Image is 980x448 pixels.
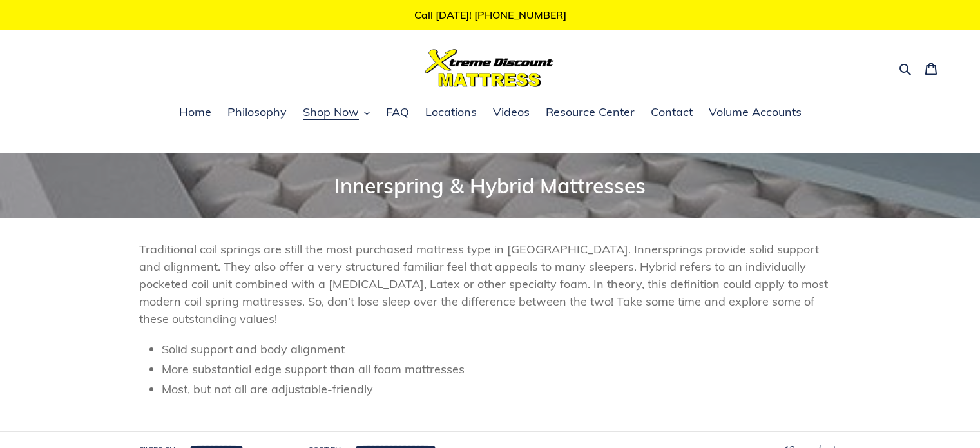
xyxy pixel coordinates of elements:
li: More substantial edge support than all foam mattresses [162,360,841,378]
span: Volume Accounts [709,104,802,120]
span: Home [179,104,211,120]
li: Most, but not all are adjustable-friendly [162,380,841,398]
span: Locations [425,104,477,120]
span: Innerspring & Hybrid Mattresses [334,173,646,199]
a: Home [173,103,218,122]
a: Resource Center [539,103,641,122]
a: Volume Accounts [702,103,808,122]
a: Locations [419,103,483,122]
p: Traditional coil springs are still the most purchased mattress type in [GEOGRAPHIC_DATA]. Innersp... [139,240,841,327]
button: Shop Now [296,103,376,122]
span: Resource Center [546,104,635,120]
a: Contact [644,103,699,122]
span: Videos [493,104,530,120]
span: Shop Now [303,104,359,120]
span: FAQ [386,104,409,120]
img: Xtreme Discount Mattress [425,49,554,87]
span: Philosophy [227,104,287,120]
a: Philosophy [221,103,293,122]
li: Solid support and body alignment [162,340,841,358]
a: FAQ [380,103,416,122]
a: Videos [486,103,536,122]
span: Contact [651,104,693,120]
